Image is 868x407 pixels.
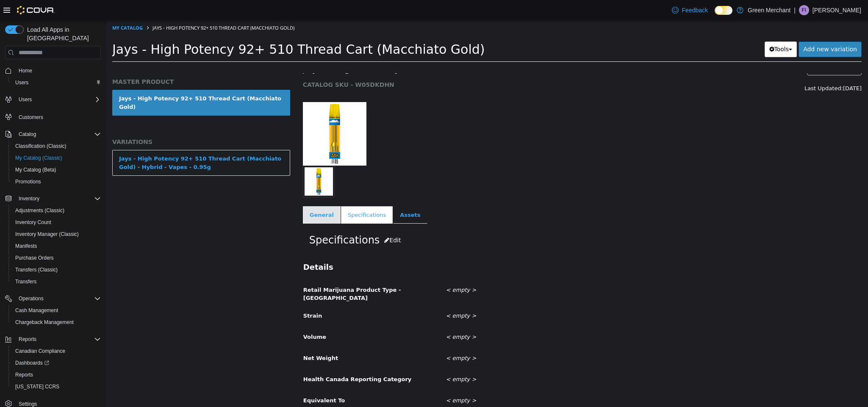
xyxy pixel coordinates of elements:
span: Reports [19,336,36,343]
span: Volume [197,313,220,320]
span: Last Updated: [699,65,737,71]
button: Operations [15,293,47,304]
span: Purchase Orders [15,255,54,261]
span: Cash Management [12,305,101,316]
span: Inventory Manager (Classic) [15,231,79,238]
button: Purchase Orders [8,252,104,264]
a: Home [15,66,36,76]
span: Reports [15,334,101,344]
a: Customers [15,112,47,122]
button: Users [2,94,104,105]
span: My Catalog (Classic) [15,155,62,161]
button: Inventory Count [8,216,104,228]
span: Inventory Count [15,219,51,226]
span: Home [15,65,101,76]
a: Adjustments (Classic) [12,205,68,216]
span: Canadian Compliance [15,348,65,354]
span: My Catalog (Beta) [12,165,101,175]
a: Dashboards [8,357,104,369]
span: Home [19,67,32,74]
a: Cash Management [12,305,61,316]
a: Promotions [12,177,44,187]
span: Health Canada Reporting Category [197,356,306,362]
button: Inventory Manager (Classic) [8,228,104,240]
span: Dashboards [12,358,101,368]
span: Transfers [15,278,36,285]
a: Inventory Count [12,217,55,227]
p: | [794,5,796,15]
button: Manifests [8,240,104,252]
a: Canadian Compliance [12,346,69,356]
span: Catalog [19,131,36,138]
span: Classification (Classic) [15,143,67,150]
button: Inventory [2,193,104,205]
span: Catalog [15,129,101,139]
div: < empty > [334,331,762,346]
a: General [197,186,235,204]
span: Manifests [12,241,101,251]
div: < empty > [334,310,762,324]
span: Operations [19,295,44,302]
span: Equivalent To [197,377,239,383]
a: Transfers (Classic) [12,265,61,275]
h3: Details [197,242,755,252]
img: Cova [17,6,55,14]
span: Load All Apps in [GEOGRAPHIC_DATA] [24,25,101,42]
button: Users [15,94,35,105]
span: Chargeback Management [15,319,74,326]
h2: Specifications [203,212,749,228]
a: My Catalog (Beta) [12,165,60,175]
span: Chargeback Management [12,317,101,327]
span: My Catalog (Classic) [12,153,101,163]
button: Operations [2,293,104,305]
span: Users [12,78,101,88]
div: < empty > [334,352,762,367]
span: Cash Management [15,307,58,314]
div: < empty > [334,373,762,388]
span: [DATE] [737,65,756,71]
div: Jays - High Potency 92+ 510 Thread Cart (Macchiato Gold) - Hybrid - Vapes - 0.95g [13,134,177,151]
button: Tools [659,21,691,37]
span: Customers [15,111,101,122]
button: Adjustments (Classic) [8,205,104,216]
a: Feedback [668,2,711,19]
span: Dashboards [15,360,49,366]
button: Reports [15,334,40,344]
h5: CATALOG SKU - W05DKDHN [197,61,613,68]
button: [US_STATE] CCRS [8,381,104,393]
span: Inventory Count [12,217,101,227]
a: [US_STATE] CCRS [12,382,63,392]
img: 150 [197,82,261,145]
h5: VARIATIONS [6,118,184,125]
h5: MASTER PRODUCT [6,58,184,65]
span: Inventory [15,194,101,204]
a: Inventory Manager (Classic) [12,229,82,239]
button: Chargeback Management [8,316,104,328]
span: Customers [19,114,43,121]
button: Transfers [8,276,104,288]
button: Promotions [8,176,104,188]
span: Retail Marijuana Product Type - [GEOGRAPHIC_DATA] [197,266,295,281]
span: Inventory [19,195,39,202]
span: Reports [12,370,101,380]
span: Washington CCRS [12,382,101,392]
span: Net Weight [197,335,232,341]
button: Inventory [15,194,43,204]
input: Dark Mode [715,6,732,15]
a: Add new variation [693,21,756,37]
button: Canadian Compliance [8,345,104,357]
span: [US_STATE] CCRS [15,383,59,390]
span: Jays - High Potency 92+ 510 Thread Cart (Macchiato Gold) [47,4,189,11]
span: Strain [197,292,216,299]
span: Users [19,96,32,103]
a: Specifications [235,186,287,204]
span: Transfers (Classic) [12,265,101,275]
span: Users [15,79,28,86]
span: Adjustments (Classic) [15,207,64,214]
div: < empty > [334,263,762,277]
a: Purchase Orders [12,253,57,263]
span: Adjustments (Classic) [12,205,101,216]
span: Promotions [15,178,41,185]
a: My Catalog [6,4,37,11]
